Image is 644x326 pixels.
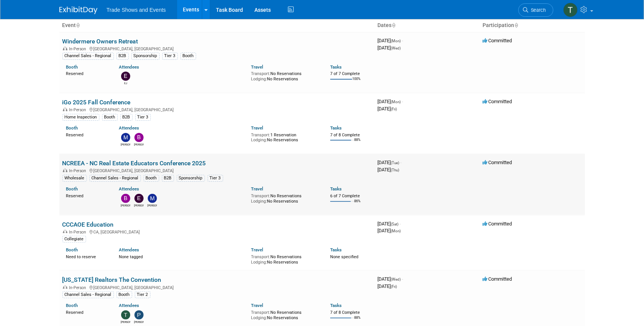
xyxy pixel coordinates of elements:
div: Reserved [66,131,108,138]
a: Tasks [330,186,342,192]
a: Travel [251,125,263,131]
span: Lodging: [251,137,267,142]
div: Wholesale [62,175,87,182]
img: In-Person Event [63,46,67,50]
a: Attendees [119,303,139,308]
a: Attendees [119,247,139,252]
span: Transport: [251,254,270,259]
td: 88% [354,316,361,326]
div: Booth [102,114,118,121]
div: Tier 3 [135,114,151,121]
div: Sponsorship [131,53,160,59]
span: Committed [483,99,512,104]
img: Peter Hannun [134,310,144,320]
div: None tagged [119,253,245,260]
img: Michael Cardillo [121,133,130,142]
span: [DATE] [378,160,402,165]
span: [DATE] [378,228,401,233]
a: Travel [251,64,263,70]
div: No Reservations No Reservations [251,308,319,320]
div: 7 of 8 Complete [330,133,372,138]
td: 86% [354,199,361,209]
div: No Reservations No Reservations [251,253,319,265]
a: NCREEA - NC Real Estate Educators Conference 2025 [62,160,206,167]
a: Sort by Participation Type [515,22,518,28]
span: (Sat) [391,222,399,226]
div: Need to reserve [66,253,108,260]
span: (Tue) [391,161,400,165]
a: Tasks [330,64,342,70]
span: (Mon) [391,229,401,233]
th: Event [59,19,375,32]
div: Channel Sales - Regional [89,175,141,182]
th: Participation [480,19,585,32]
div: Collegiate [62,236,86,243]
img: ExhibitDay [59,6,97,14]
div: Channel Sales - Regional [62,53,114,59]
span: [DATE] [378,167,400,173]
a: iGo 2025 Fall Conference [62,99,131,106]
div: Reserved [66,308,108,315]
span: Lodging: [251,315,267,320]
div: B2B [117,53,129,59]
img: In-Person Event [63,107,67,111]
div: Sponsorship [177,175,205,182]
a: CCCAOE Education [62,221,114,228]
img: Thomas Horrell [121,310,130,320]
div: 7 of 7 Complete [330,71,372,77]
img: Erin Shepard [134,194,144,203]
a: Attendees [119,125,139,131]
td: 88% [354,138,361,148]
a: Travel [251,247,263,252]
div: CA, [GEOGRAPHIC_DATA] [62,229,372,235]
div: Reserved [66,70,108,77]
a: [US_STATE] Realtors The Convention [62,276,161,283]
img: Mike Schalk [148,194,157,203]
div: Peter Hannun [134,320,144,324]
div: Bobby DeSpain [134,142,144,147]
span: (Wed) [391,277,401,281]
span: Trade Shows and Events [107,7,166,13]
div: Thomas Horrell [121,320,130,324]
span: - [402,276,403,282]
span: (Thu) [391,168,400,172]
span: Committed [483,38,512,43]
div: Michael Cardillo [121,142,130,147]
div: Booth [144,175,159,182]
div: Tier 2 [135,291,150,298]
a: Search [518,3,553,17]
div: Erin Shepard [134,203,144,208]
a: Travel [251,186,263,192]
span: Transport: [251,133,270,137]
a: Tasks [330,125,342,131]
div: Home Inspection [62,114,99,121]
div: Tier 3 [162,53,178,59]
div: B2B [120,114,133,121]
img: Barbara Wilkinson [121,194,130,203]
span: [DATE] [378,283,397,289]
span: Committed [483,160,512,165]
div: B2B [162,175,174,182]
a: Booth [66,125,78,131]
a: Sort by Start Date [392,22,396,28]
div: [GEOGRAPHIC_DATA], [GEOGRAPHIC_DATA] [62,106,372,112]
div: 6 of 7 Complete [330,193,372,199]
span: Lodging: [251,77,267,81]
span: [DATE] [378,99,403,104]
span: - [402,99,403,104]
span: (Wed) [391,46,401,50]
a: Attendees [119,186,139,192]
div: Mike Schalk [147,203,157,208]
img: Bobby DeSpain [134,133,144,142]
span: None specified [330,254,358,259]
a: Attendees [119,64,139,70]
span: In-Person [69,107,89,112]
span: In-Person [69,46,89,51]
div: 1 Reservation No Reservations [251,131,319,143]
a: Booth [66,303,78,308]
a: Travel [251,303,263,308]
div: No Reservations No Reservations [251,70,319,81]
img: In-Person Event [63,285,67,289]
div: [GEOGRAPHIC_DATA], [GEOGRAPHIC_DATA] [62,167,372,173]
span: In-Person [69,230,89,235]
